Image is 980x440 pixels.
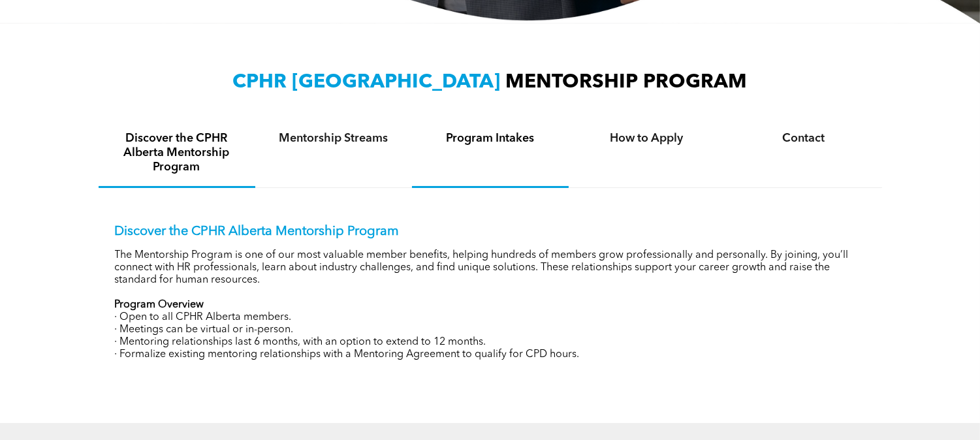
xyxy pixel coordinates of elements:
[115,349,866,361] p: · Formalize existing mentoring relationships with a Mentoring Agreement to qualify for CPD hours.
[737,131,870,146] h4: Contact
[115,249,866,287] p: The Mentorship Program is one of our most valuable member benefits, helping hundreds of members g...
[115,300,204,310] strong: Program Overview
[115,336,866,349] p: · Mentoring relationships last 6 months, with an option to extend to 12 months.
[115,324,866,336] p: · Meetings can be virtual or in-person.
[115,311,866,324] p: · Open to all CPHR Alberta members.
[424,131,557,146] h4: Program Intakes
[110,131,244,174] h4: Discover the CPHR Alberta Mentorship Program
[267,131,400,146] h4: Mentorship Streams
[233,72,501,92] span: CPHR [GEOGRAPHIC_DATA]
[580,131,714,146] h4: How to Apply
[506,72,748,92] span: MENTORSHIP PROGRAM
[115,224,866,240] p: Discover the CPHR Alberta Mentorship Program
